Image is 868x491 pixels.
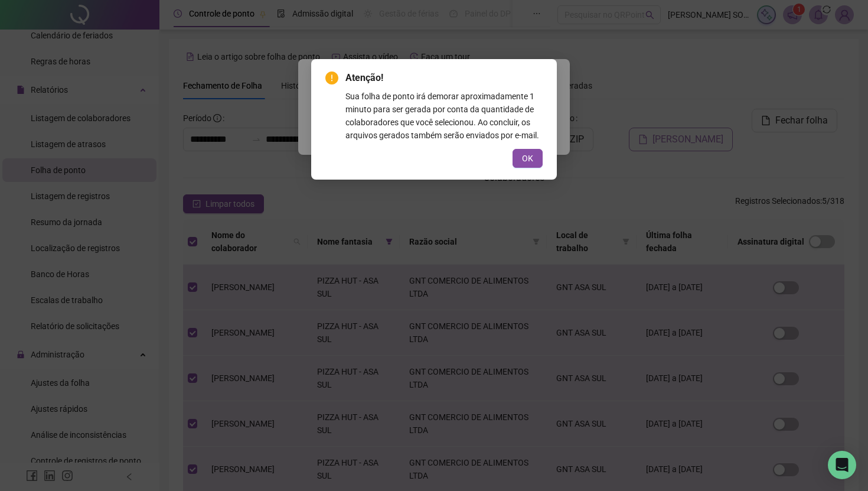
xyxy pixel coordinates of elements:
[345,90,543,142] div: Sua folha de ponto irá demorar aproximadamente 1 minuto para ser gerada por conta da quantidade d...
[522,152,533,165] span: OK
[345,71,543,85] span: Atenção!
[828,451,856,479] div: Open Intercom Messenger
[513,149,543,168] button: OK
[325,71,338,84] span: exclamation-circle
